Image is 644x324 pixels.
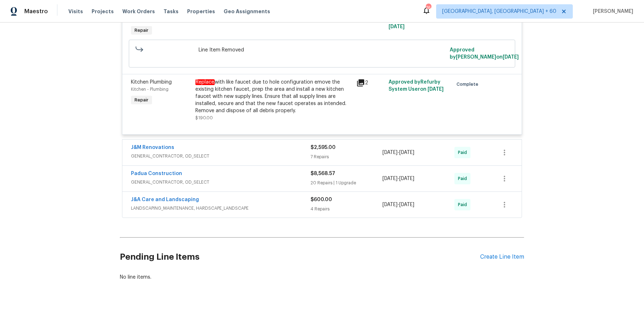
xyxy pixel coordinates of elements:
[442,8,556,15] span: [GEOGRAPHIC_DATA], [GEOGRAPHIC_DATA] + 60
[224,8,270,15] span: Geo Assignments
[389,24,405,29] span: [DATE]
[458,149,470,156] span: Paid
[503,55,519,60] span: [DATE]
[199,46,446,54] span: Line Item Removed
[382,176,397,181] span: [DATE]
[311,171,335,176] span: $8,568.57
[24,8,48,15] span: Maestro
[399,202,414,207] span: [DATE]
[450,48,519,60] span: Approved by [PERSON_NAME] on
[131,179,311,186] span: GENERAL_CONTRACTOR, OD_SELECT
[131,153,311,160] span: GENERAL_CONTRACTOR, OD_SELECT
[480,254,524,260] div: Create Line Item
[187,8,215,15] span: Properties
[356,79,384,87] div: 2
[428,87,444,92] span: [DATE]
[131,197,199,202] a: J&A Care and Landscaping
[311,179,382,186] div: 20 Repairs | 1 Upgrade
[457,81,481,88] span: Complete
[382,149,414,156] span: -
[92,8,114,15] span: Projects
[382,150,397,155] span: [DATE]
[164,9,179,14] span: Tasks
[131,80,172,85] span: Kitchen Plumbing
[122,8,155,15] span: Work Orders
[311,153,382,160] div: 7 Repairs
[382,202,397,207] span: [DATE]
[389,80,444,92] span: Approved by Refurby System User on
[131,171,182,176] a: Padua Construction
[311,197,332,202] span: $600.00
[132,27,151,34] span: Repair
[195,79,215,85] em: Replace
[131,205,311,212] span: LANDSCAPING_MAINTENANCE, HARDSCAPE_LANDSCAPE
[399,150,414,155] span: [DATE]
[131,145,174,150] a: J&M Renovations
[382,175,414,182] span: -
[195,116,213,120] span: $190.00
[311,145,336,150] span: $2,595.00
[131,87,169,91] span: Kitchen - Plumbing
[426,4,431,11] div: 764
[458,201,470,208] span: Paid
[399,176,414,181] span: [DATE]
[132,96,151,104] span: Repair
[590,8,633,15] span: [PERSON_NAME]
[382,201,414,208] span: -
[458,175,470,182] span: Paid
[311,205,382,213] div: 4 Repairs
[195,79,352,114] div: with like faucet due to hole configuration emove the existing kitchen faucet, prep the area and i...
[68,8,83,15] span: Visits
[120,274,524,281] div: No line items.
[120,240,480,274] h2: Pending Line Items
